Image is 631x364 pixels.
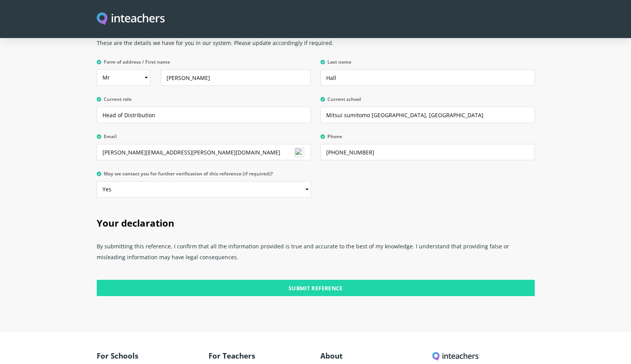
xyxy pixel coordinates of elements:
label: Phone [320,134,535,144]
img: Inteachers [97,12,165,26]
h3: Inteachers [432,348,535,364]
p: These are the details we have for you in our system. Please update accordingly if required. [97,35,535,56]
input: Submit Reference [97,280,535,296]
h3: About [320,348,423,364]
label: Last name [320,59,535,69]
h3: For Teachers [209,348,311,364]
p: By submitting this reference, I confirm that all the information provided is true and accurate to... [97,238,535,270]
label: Current school [320,97,535,107]
label: Form of address / First name [97,59,311,69]
h3: For Schools [97,348,183,364]
a: Visit this site's homepage [97,12,165,26]
span: Your declaration [97,217,174,229]
label: Email [97,134,311,144]
img: npw-badge-icon-locked.svg [295,148,304,157]
label: May we contact you for further verification of this reference (if required)? [97,171,311,181]
label: Current role [97,97,311,107]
